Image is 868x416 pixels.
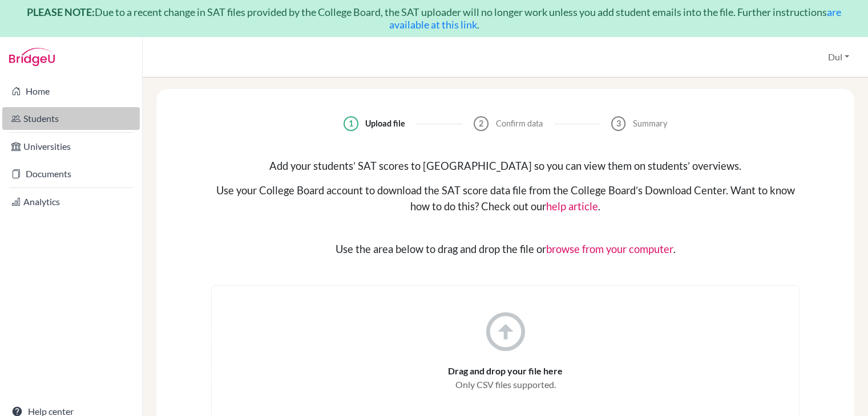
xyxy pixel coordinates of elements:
span: Only CSV files supported. [455,378,556,391]
a: help article [546,200,598,213]
div: 3 [611,116,626,131]
a: Universities [2,135,140,158]
div: 1 [344,116,358,131]
a: Students [2,107,140,130]
button: Dul [823,46,854,68]
div: Add your students’ SAT scores to [GEOGRAPHIC_DATA] so you can view them on students’ overviews. [211,158,800,174]
div: Use the area below to drag and drop the file or . [211,242,800,258]
a: Analytics [2,190,140,213]
span: Drag and drop your file here [448,364,563,378]
div: Use your College Board account to download the SAT score data file from the College Board’s Downl... [211,183,800,214]
img: Bridge-U [9,48,55,66]
div: Summary [633,117,667,130]
a: Home [2,80,140,103]
div: Confirm data [496,117,543,130]
i: arrow_circle_up [482,308,529,355]
div: 2 [474,116,488,131]
a: Documents [2,162,140,185]
div: Upload file [365,117,405,130]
